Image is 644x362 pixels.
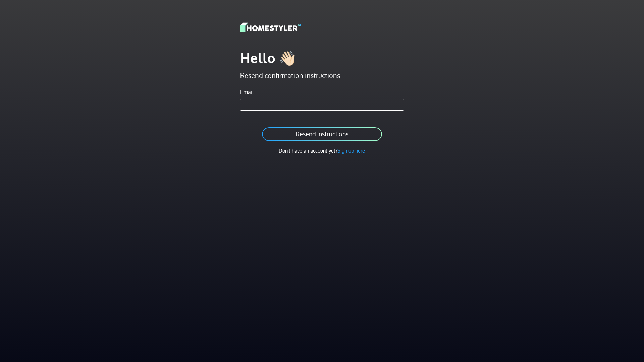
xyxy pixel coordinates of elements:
button: Resend instructions [261,127,383,142]
h1: Hello 👋🏻 [240,49,404,66]
label: Email [240,88,254,96]
h5: Resend confirmation instructions [240,71,404,80]
div: Don't have an account yet? [240,147,404,155]
a: Sign up here [337,147,365,154]
img: logo-3de290ba35641baa71223ecac5eacb59cb85b4c7fdf211dc9aaecaaee71ea2f8.svg [240,21,301,33]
